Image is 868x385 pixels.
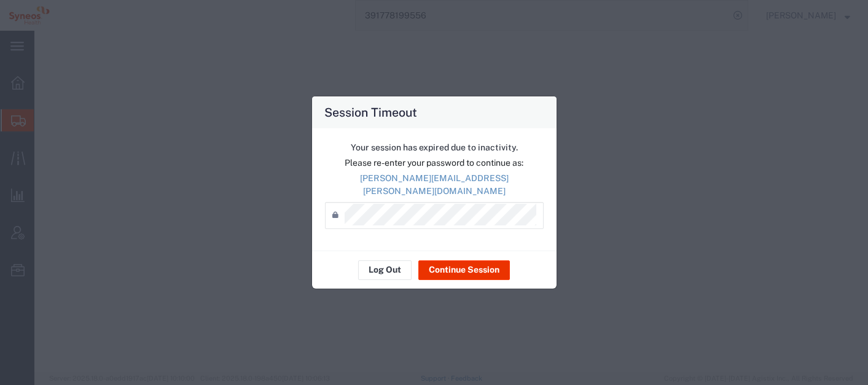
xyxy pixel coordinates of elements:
[325,172,544,198] p: [PERSON_NAME][EMAIL_ADDRESS][PERSON_NAME][DOMAIN_NAME]
[358,260,412,280] button: Log Out
[325,141,544,154] p: Your session has expired due to inactivity.
[418,260,510,280] button: Continue Session
[325,157,544,169] p: Please re-enter your password to continue as:
[324,103,417,121] h4: Session Timeout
